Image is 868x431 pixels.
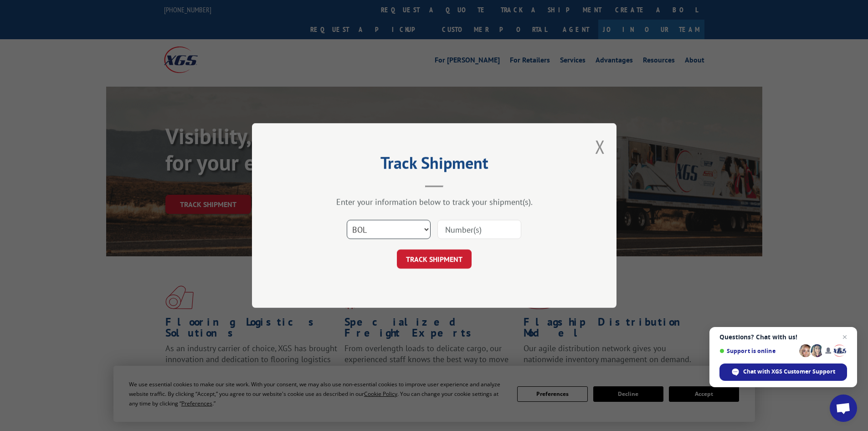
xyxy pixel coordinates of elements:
[437,220,521,239] input: Number(s)
[743,368,835,376] span: Chat with XGS Customer Support
[397,249,472,269] button: TRACK SHIPMENT
[830,395,857,422] div: Open chat
[719,333,847,341] span: Questions? Chat with us!
[719,363,847,381] div: Chat with XGS Customer Support
[839,332,850,343] span: Close chat
[595,135,605,159] button: Close modal
[298,197,571,207] div: Enter your information below to track your shipment(s).
[298,156,571,174] h2: Track Shipment
[719,348,796,354] span: Support is online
